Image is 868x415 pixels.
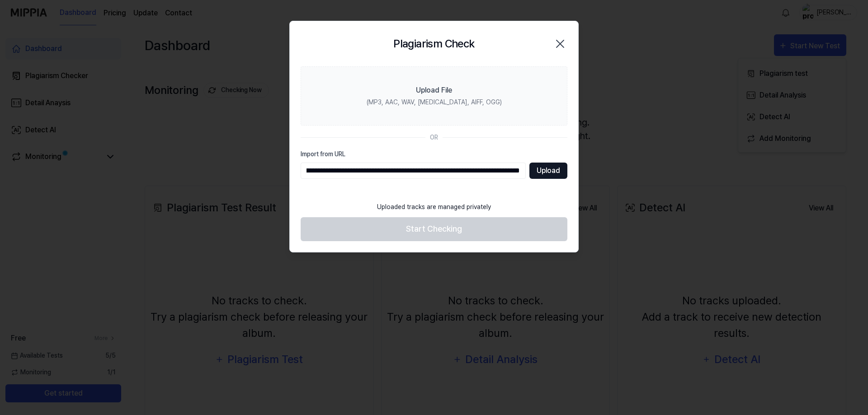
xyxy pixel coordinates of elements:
[301,149,567,159] label: Import from URL
[416,85,452,96] div: Upload File
[372,197,496,217] div: Uploaded tracks are managed privately
[393,36,474,52] h2: Plagiarism Check
[367,98,502,107] div: (MP3, AAC, WAV, [MEDICAL_DATA], AIFF, OGG)
[430,133,438,142] div: OR
[529,163,567,179] button: Upload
